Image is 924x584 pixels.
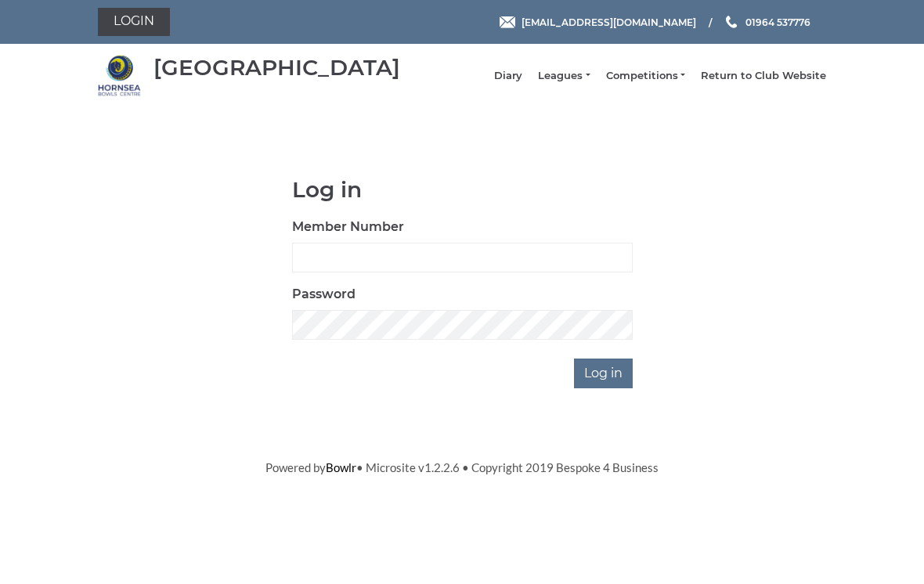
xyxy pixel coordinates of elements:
a: Diary [494,69,522,83]
label: Password [292,285,356,304]
a: Email [EMAIL_ADDRESS][DOMAIN_NAME] [500,15,696,30]
label: Member Number [292,218,404,236]
a: Return to Club Website [701,69,826,83]
a: Login [98,8,170,36]
div: [GEOGRAPHIC_DATA] [153,56,400,80]
span: Powered by • Microsite v1.2.2.6 • Copyright 2019 Bespoke 4 Business [265,460,659,474]
img: Hornsea Bowls Centre [98,54,141,97]
img: Email [500,16,515,28]
img: Phone us [726,16,737,28]
a: Leagues [538,69,590,83]
span: 01964 537776 [745,16,810,27]
a: Competitions [606,69,685,83]
a: Bowlr [326,460,356,474]
span: [EMAIL_ADDRESS][DOMAIN_NAME] [522,16,696,27]
a: Phone us 01964 537776 [724,15,810,30]
input: Log in [574,359,633,388]
h1: Log in [292,178,633,202]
